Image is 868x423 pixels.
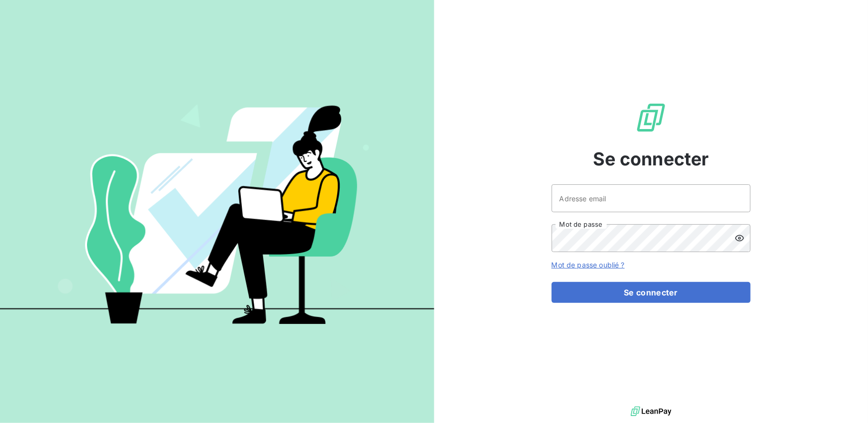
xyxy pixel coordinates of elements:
[552,261,625,269] a: Mot de passe oublié ?
[552,184,751,212] input: placeholder
[593,145,709,172] span: Se connecter
[631,404,672,419] img: logo
[635,102,667,134] img: Logo LeanPay
[552,282,751,303] button: Se connecter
